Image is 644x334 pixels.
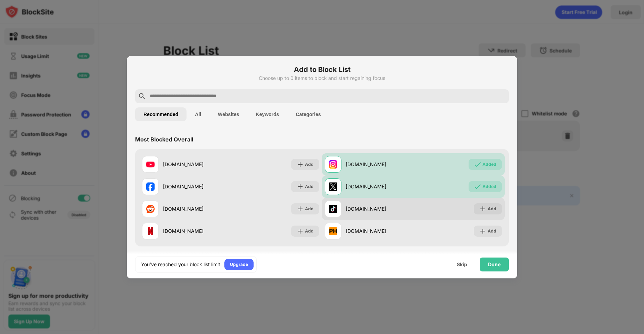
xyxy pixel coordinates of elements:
div: Added [482,161,496,168]
button: All [187,107,209,121]
div: [DOMAIN_NAME] [163,183,231,190]
img: favicons [329,227,337,235]
button: Websites [209,107,247,121]
img: favicons [329,205,337,213]
div: Choose up to 0 items to block and start regaining focus [135,75,509,81]
img: favicons [146,182,155,191]
img: favicons [146,160,155,169]
div: Add [305,205,314,212]
button: Recommended [135,107,187,121]
div: [DOMAIN_NAME] [163,227,231,235]
div: [DOMAIN_NAME] [346,227,413,235]
div: Upgrade [230,261,248,268]
img: favicons [146,227,155,235]
button: Categories [287,107,329,121]
div: Skip [457,262,467,267]
div: Add [305,161,314,168]
div: Add [305,183,314,190]
div: Most Blocked Overall [135,136,193,143]
div: [DOMAIN_NAME] [163,205,231,212]
div: Add [488,205,496,212]
div: [DOMAIN_NAME] [346,205,413,212]
div: Add [488,228,496,235]
div: [DOMAIN_NAME] [346,161,413,168]
div: Done [488,262,501,267]
img: favicons [329,182,337,191]
div: Add [305,228,314,235]
div: Added [482,183,496,190]
img: favicons [329,160,337,169]
div: You’ve reached your block list limit [141,261,220,268]
img: favicons [146,205,155,213]
button: Keywords [247,107,287,121]
h6: Add to Block List [135,64,509,75]
img: search.svg [138,92,146,100]
div: [DOMAIN_NAME] [163,161,231,168]
div: [DOMAIN_NAME] [346,183,413,190]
